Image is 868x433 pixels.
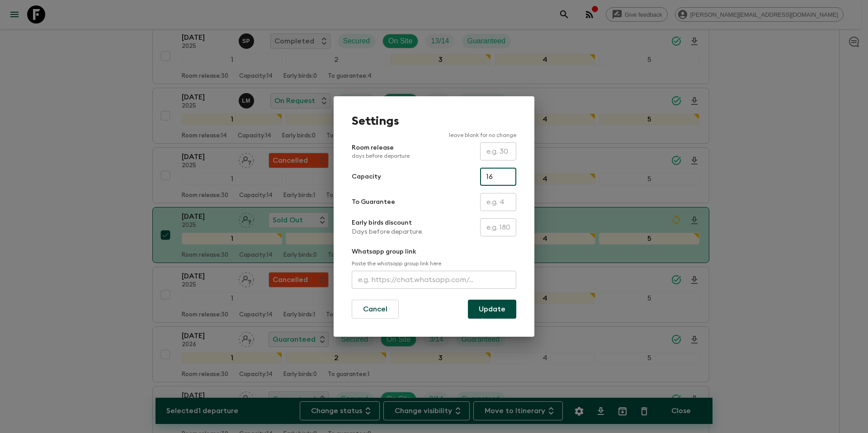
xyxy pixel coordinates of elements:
p: To Guarantee [352,198,395,207]
p: Capacity [352,172,381,181]
p: Whatsapp group link [352,247,516,256]
input: e.g. 14 [480,168,516,186]
button: Cancel [352,300,399,319]
button: Update [468,300,516,319]
input: e.g. https://chat.whatsapp.com/... [352,271,516,289]
p: Days before departure. [352,227,423,236]
input: e.g. 30 [480,142,516,160]
p: days before departure [352,152,410,160]
p: Early birds discount [352,218,423,227]
p: leave blank for no change [352,132,516,139]
p: Paste the whatsapp group link here [352,260,516,267]
p: Room release [352,143,410,160]
h1: Settings [352,114,516,128]
input: e.g. 4 [480,193,516,211]
input: e.g. 180 [480,218,516,236]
